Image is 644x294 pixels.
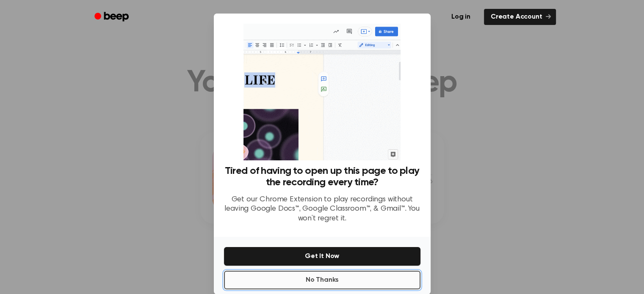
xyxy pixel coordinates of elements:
[224,195,420,224] p: Get our Chrome Extension to play recordings without leaving Google Docs™, Google Classroom™, & Gm...
[224,247,420,266] button: Get It Now
[224,165,420,188] h3: Tired of having to open up this page to play the recording every time?
[243,24,401,160] img: Beep extension in action
[484,9,556,25] a: Create Account
[224,271,420,289] button: No Thanks
[88,9,136,25] a: Beep
[443,7,479,27] a: Log in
